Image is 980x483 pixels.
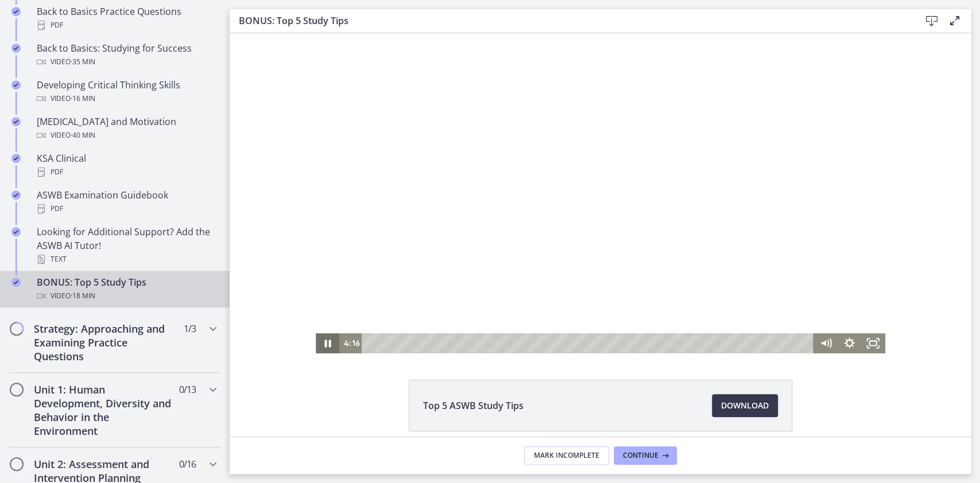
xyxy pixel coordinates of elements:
i: Completed [11,190,21,200]
span: · 18 min [71,289,95,303]
div: Developing Critical Thinking Skills [37,78,216,106]
div: [MEDICAL_DATA] and Motivation [37,115,216,142]
div: ASWB Examination Guidebook [37,188,216,216]
div: PDF [37,202,216,216]
h2: Strategy: Approaching and Examining Practice Questions [34,322,174,363]
div: Looking for Additional Support? Add the ASWB AI Tutor! [37,225,216,266]
button: Mute [584,300,608,320]
i: Completed [11,80,21,89]
div: Back to Basics Practice Questions [37,5,216,32]
i: Completed [11,154,21,163]
span: Top 5 ASWB Study Tips [423,399,524,412]
i: Completed [11,7,21,16]
i: Completed [11,278,21,287]
h3: BONUS: Top 5 Study Tips [239,14,902,28]
button: Mark Incomplete [524,446,609,465]
button: Continue [614,446,677,465]
i: Completed [11,117,21,126]
div: Video [37,289,216,303]
div: BONUS: Top 5 Study Tips [37,275,216,303]
div: Video [37,128,216,142]
span: · 35 min [71,55,95,69]
div: Text [37,252,216,266]
span: Download [721,399,769,412]
span: · 40 min [71,128,95,142]
i: Completed [11,227,21,236]
a: Download [712,394,778,417]
button: Show settings menu [608,300,632,320]
span: 0 / 13 [179,383,196,396]
span: 1 / 3 [184,322,196,336]
span: · 16 min [71,92,95,106]
h2: Unit 1: Human Development, Diversity and Behavior in the Environment [34,383,174,438]
i: Completed [11,44,21,53]
div: Back to Basics: Studying for Success [37,41,216,69]
div: PDF [37,18,216,32]
span: 0 / 16 [179,457,196,471]
div: KSA Clinical [37,151,216,179]
span: Continue [623,451,659,460]
div: PDF [37,165,216,179]
iframe: Video Lesson [230,33,971,353]
div: Video [37,55,216,69]
span: Mark Incomplete [534,451,599,460]
button: Fullscreen [632,300,655,320]
div: Video [37,92,216,106]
